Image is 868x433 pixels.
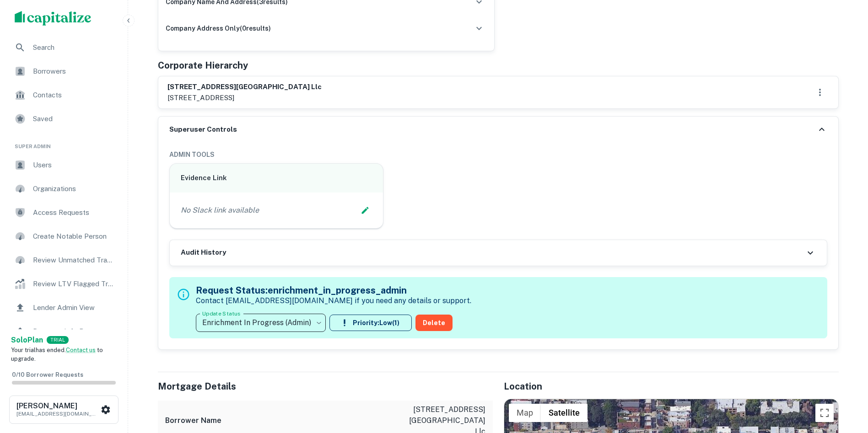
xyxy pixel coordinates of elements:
[33,255,115,266] span: Review Unmatched Transactions
[202,310,240,317] label: Update Status
[7,37,120,59] a: Search
[196,295,471,306] p: Contact [EMAIL_ADDRESS][DOMAIN_NAME] if you need any details or support.
[7,273,120,295] a: Review LTV Flagged Transactions
[7,178,120,200] a: Organizations
[33,90,115,101] span: Contacts
[7,132,120,154] li: Super Admin
[7,154,120,176] a: Users
[329,315,412,331] button: Priority:Low(1)
[7,108,120,130] a: Saved
[196,310,326,336] div: Enrichment In Progress (Admin)
[16,402,99,410] h6: [PERSON_NAME]
[169,150,827,160] h6: ADMIN TOOLS
[33,113,115,124] span: Saved
[33,326,115,337] span: Borrower Info Requests
[169,124,237,135] h6: Superuser Controls
[7,249,120,271] a: Review Unmatched Transactions
[358,203,372,217] button: Edit Slack Link
[33,231,115,242] span: Create Notable Person
[11,335,43,346] a: SoloPlan
[509,404,541,422] button: Show street map
[181,247,226,258] h6: Audit History
[7,60,120,82] a: Borrowers
[504,380,839,393] h5: Location
[33,160,115,171] span: Users
[7,321,120,342] a: Borrower Info Requests
[415,315,453,331] button: Delete
[33,42,115,53] span: Search
[33,183,115,194] span: Organizations
[16,410,99,418] p: [EMAIL_ADDRESS][DOMAIN_NAME]
[181,205,259,216] p: No Slack link available
[167,92,322,103] p: [STREET_ADDRESS]
[33,207,115,218] span: Access Requests
[158,59,248,72] h5: Corporate Hierarchy
[822,360,868,404] iframe: Chat Widget
[7,297,120,319] a: Lender Admin View
[181,173,372,183] h6: Evidence Link
[15,11,92,26] img: capitalize-logo.png
[7,84,120,106] a: Contacts
[66,347,96,353] a: Contact us
[165,415,221,426] h6: Borrower Name
[7,225,120,247] a: Create Notable Person
[7,202,120,224] a: Access Requests
[9,396,119,424] button: [PERSON_NAME][EMAIL_ADDRESS][DOMAIN_NAME]
[33,302,115,313] span: Lender Admin View
[33,66,115,77] span: Borrowers
[33,278,115,289] span: Review LTV Flagged Transactions
[815,404,834,422] button: Toggle fullscreen view
[12,371,83,378] span: 0 / 10 Borrower Requests
[11,347,103,363] span: Your trial has ended. to upgrade.
[196,283,471,297] h5: Request Status: enrichment_in_progress_admin
[47,336,69,344] div: TRIAL
[541,404,588,422] button: Show satellite imagery
[158,380,493,393] h5: Mortgage Details
[166,23,271,33] h6: company address only ( 0 results)
[11,336,43,344] strong: Solo Plan
[167,82,322,92] h6: [STREET_ADDRESS][GEOGRAPHIC_DATA] llc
